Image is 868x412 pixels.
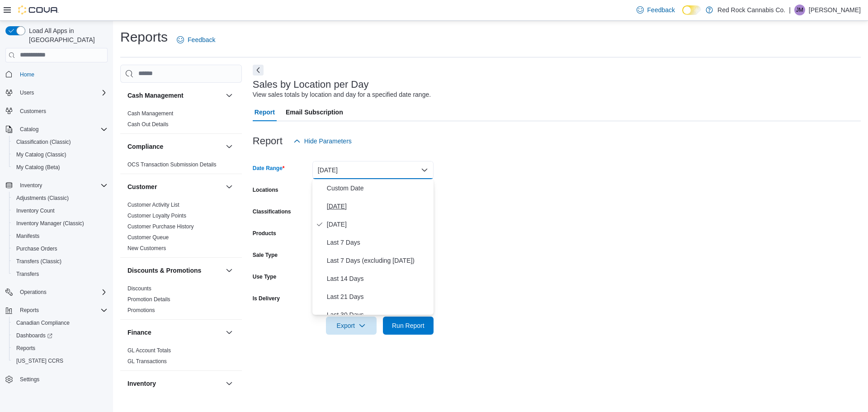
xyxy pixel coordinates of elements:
button: Run Report [383,317,434,335]
p: Red Rock Cannabis Co. [717,5,785,15]
span: Canadian Compliance [16,319,70,327]
span: JM [796,5,803,15]
span: Feedback [647,5,675,14]
button: Compliance [224,141,235,152]
span: Email Subscription [286,103,343,121]
span: My Catalog (Classic) [13,149,108,160]
label: Date Range [253,165,285,172]
span: Run Report [392,321,425,330]
button: Inventory Manager (Classic) [9,217,111,230]
a: Dashboards [13,330,56,341]
a: Canadian Compliance [13,317,73,328]
button: Reports [16,305,42,316]
div: Finance [120,345,242,370]
span: Manifests [13,231,108,242]
button: Adjustments (Classic) [9,192,111,204]
span: Customer Loyalty Points [127,212,186,219]
a: Customer Purchase History [127,223,194,230]
a: Purchase Orders [13,243,61,254]
span: Settings [16,374,108,385]
span: Inventory Manager (Classic) [16,220,84,227]
a: Customers [16,106,50,117]
a: Transfers (Classic) [13,256,65,267]
a: Discounts [127,285,151,292]
span: Reports [16,305,108,316]
span: Hide Parameters [304,137,352,146]
div: Cash Management [120,108,242,133]
label: Is Delivery [253,295,280,302]
button: Customer [224,181,235,192]
button: Hide Parameters [290,132,355,150]
span: Operations [20,289,47,296]
button: Discounts & Promotions [127,266,222,275]
button: Finance [224,327,235,338]
label: Sale Type [253,251,278,259]
a: Inventory Manager (Classic) [13,218,88,229]
button: Discounts & Promotions [224,265,235,276]
span: Last 7 Days [327,237,430,248]
span: [DATE] [327,201,430,212]
label: Use Type [253,273,276,280]
span: Classification (Classic) [16,138,71,146]
span: Report [255,103,275,121]
span: Customers [20,108,46,115]
span: Transfers (Classic) [13,256,108,267]
img: Cova [18,5,59,14]
button: Inventory [16,180,46,191]
span: Washington CCRS [13,355,108,366]
span: New Customers [127,245,166,252]
a: Home [16,69,38,80]
a: Customer Activity List [127,202,179,208]
a: Adjustments (Classic) [13,193,72,204]
span: Catalog [20,126,38,133]
span: Transfers [13,269,108,279]
span: My Catalog (Classic) [16,151,66,158]
a: Classification (Classic) [13,137,75,147]
span: Inventory Count [13,205,108,216]
span: Catalog [16,124,108,135]
span: Manifests [16,232,39,240]
div: Discounts & Promotions [120,283,242,319]
div: Justin McCann [794,5,805,15]
a: Cash Out Details [127,121,169,128]
span: Custom Date [327,183,430,194]
span: GL Account Totals [127,347,171,354]
label: Classifications [253,208,291,215]
a: [US_STATE] CCRS [13,355,67,366]
span: Cash Management [127,110,173,117]
button: Transfers [9,268,111,280]
a: Reports [13,343,39,354]
span: Purchase Orders [13,243,108,254]
button: Inventory [2,179,111,192]
span: Last 7 Days (excluding [DATE]) [327,255,430,266]
span: Promotions [127,307,155,314]
span: Dashboards [13,330,108,341]
span: Customer Queue [127,234,169,241]
button: Cash Management [127,91,222,100]
a: Inventory Count [13,205,58,216]
button: Catalog [2,123,111,136]
a: Feedback [633,1,679,19]
span: Dark Mode [682,15,683,15]
h1: Reports [120,28,168,46]
span: Adjustments (Classic) [16,194,69,202]
span: Dashboards [16,332,52,339]
a: Feedback [173,31,219,49]
button: Customer [127,182,222,191]
span: Discounts [127,285,151,292]
a: OCS Transaction Submission Details [127,161,217,168]
span: Cash Out Details [127,121,169,128]
a: Manifests [13,231,43,242]
a: My Catalog (Classic) [13,149,70,160]
button: Operations [2,286,111,298]
span: Last 21 Days [327,291,430,302]
input: Dark Mode [682,5,701,15]
span: Reports [13,343,108,354]
h3: Customer [127,182,157,191]
span: My Catalog (Beta) [13,162,108,173]
button: [US_STATE] CCRS [9,355,111,367]
a: GL Transactions [127,358,167,365]
span: Adjustments (Classic) [13,193,108,204]
button: Finance [127,328,222,337]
